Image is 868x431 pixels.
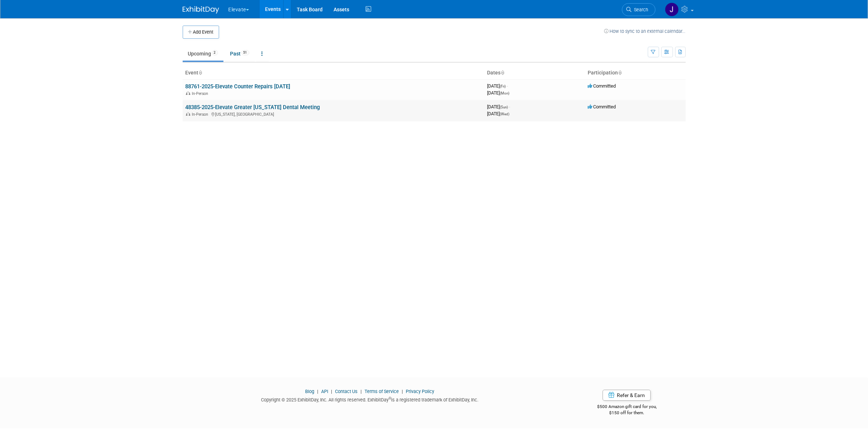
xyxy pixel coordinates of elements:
span: [DATE] [487,83,508,89]
a: Search [622,3,655,16]
div: Copyright © 2025 ExhibitDay, Inc. All rights reserved. ExhibitDay is a registered trademark of Ex... [183,395,557,403]
div: $150 off for them. [568,410,686,416]
sup: ® [389,396,391,400]
span: In-Person [192,91,211,96]
img: In-Person Event [186,112,190,116]
a: Sort by Event Name [199,70,202,76]
img: In-Person Event [186,91,190,95]
span: [DATE] [487,90,510,96]
a: Contact Us [335,389,358,394]
span: (Mon) [500,91,510,95]
span: | [329,389,334,394]
span: (Sun) [500,105,508,109]
a: API [321,389,328,394]
span: Committed [588,83,616,89]
th: Participation [585,67,686,79]
img: Justin Newborn [665,3,679,16]
span: [DATE] [487,104,510,109]
a: 88761-2025-Elevate Counter Repairs [DATE] [186,83,291,90]
span: 2 [212,50,218,55]
th: Dates [484,67,585,79]
button: Add Event [183,26,219,39]
span: Search [632,7,649,12]
a: Terms of Service [365,389,399,394]
span: Committed [588,104,616,109]
span: 51 [241,50,249,55]
a: Upcoming2 [183,47,223,61]
span: | [400,389,405,394]
th: Event [183,67,484,79]
span: (Fri) [500,84,506,88]
a: How to sync to an external calendar... [604,28,686,34]
a: Refer & Earn [603,390,651,401]
a: Blog [305,389,314,394]
div: [US_STATE], [GEOGRAPHIC_DATA] [186,111,482,117]
span: | [359,389,363,394]
span: | [315,389,320,394]
a: Privacy Policy [406,389,434,394]
span: - [509,104,510,109]
img: ExhibitDay [183,6,219,14]
a: Sort by Start Date [501,70,505,76]
span: - [507,83,508,89]
span: In-Person [192,112,211,117]
a: Past51 [225,47,255,61]
a: Sort by Participation Type [618,70,622,76]
span: (Wed) [500,112,510,116]
span: [DATE] [487,111,510,116]
div: $500 Amazon gift card for you, [568,399,686,416]
a: 48385-2025-Elevate Greater [US_STATE] Dental Meeting [186,104,320,111]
